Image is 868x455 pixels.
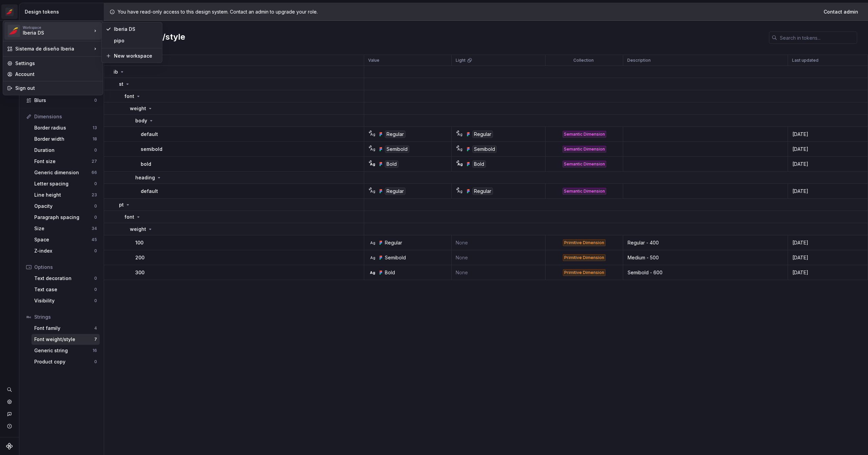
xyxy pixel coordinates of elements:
div: Iberia DS [23,29,80,36]
div: Settings [15,60,99,67]
div: pipo [114,37,158,44]
div: Sign out [15,85,99,92]
img: 55604660-494d-44a9-beb2-692398e9940a.png [8,25,20,37]
div: Account [15,71,99,78]
div: New workspace [114,53,158,59]
div: Sistema de diseño Iberia [15,45,92,52]
div: Iberia DS [114,26,158,33]
div: Workspace [23,25,92,29]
